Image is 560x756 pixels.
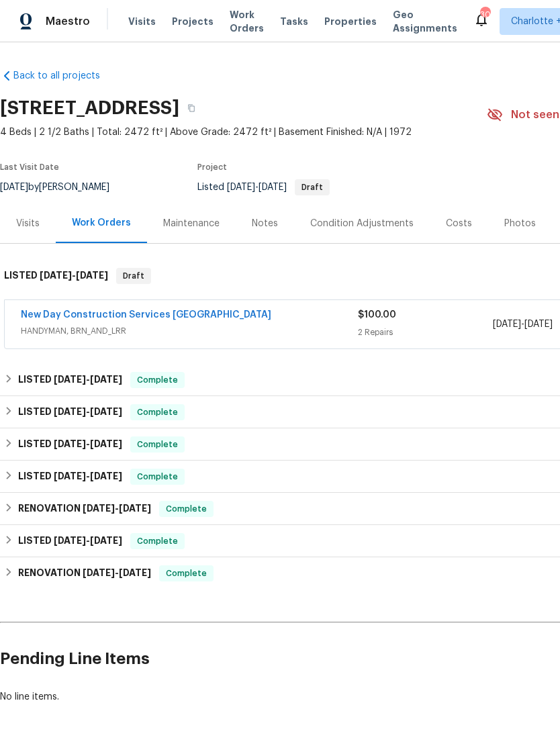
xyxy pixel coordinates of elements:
span: Projects [172,15,214,28]
span: - [54,407,122,416]
span: [DATE] [119,568,151,577]
span: - [54,439,122,448]
span: [DATE] [259,183,287,192]
span: Listed [197,183,330,192]
span: Draft [296,183,328,191]
span: Maestro [46,15,90,28]
h6: RENOVATION [18,501,151,517]
div: Photos [504,217,536,230]
span: Draft [118,269,150,283]
h6: LISTED [18,469,122,485]
span: Visits [128,15,156,28]
span: HANDYMAN, BRN_AND_LRR [21,324,358,338]
span: [DATE] [76,271,108,280]
span: - [54,471,122,481]
h6: LISTED [18,436,122,453]
span: - [54,536,122,545]
h6: RENOVATION [18,565,151,581]
span: - [83,568,151,577]
span: Properties [324,15,377,28]
span: [DATE] [54,536,86,545]
div: 2 Repairs [358,326,493,339]
span: [DATE] [54,471,86,481]
span: [DATE] [40,271,72,280]
span: Complete [132,406,183,419]
div: Notes [252,217,278,230]
span: Complete [132,534,183,548]
span: [DATE] [493,320,521,329]
span: $100.00 [358,310,396,320]
div: Costs [446,217,472,230]
span: [DATE] [524,320,553,329]
span: - [54,375,122,384]
span: [DATE] [90,536,122,545]
a: New Day Construction Services [GEOGRAPHIC_DATA] [21,310,271,320]
span: [DATE] [227,183,255,192]
div: Visits [16,217,40,230]
h6: LISTED [4,268,108,284]
span: [DATE] [54,439,86,448]
span: [DATE] [90,407,122,416]
span: - [227,183,287,192]
span: [DATE] [90,375,122,384]
span: Project [197,163,227,171]
div: Work Orders [72,216,131,230]
span: Work Orders [230,8,264,35]
span: [DATE] [90,471,122,481]
h6: LISTED [18,533,122,549]
span: Complete [132,470,183,483]
span: [DATE] [54,375,86,384]
button: Copy Address [179,96,203,120]
h6: LISTED [18,372,122,388]
span: [DATE] [83,568,115,577]
div: Maintenance [163,217,220,230]
span: - [83,504,151,513]
span: Complete [132,438,183,451]
div: 306 [480,8,489,21]
span: [DATE] [90,439,122,448]
span: Complete [160,567,212,580]
span: Complete [132,373,183,387]
h6: LISTED [18,404,122,420]
span: [DATE] [54,407,86,416]
div: Condition Adjustments [310,217,414,230]
span: [DATE] [83,504,115,513]
span: Tasks [280,17,308,26]
span: - [40,271,108,280]
span: [DATE] [119,504,151,513]
span: Complete [160,502,212,516]
span: - [493,318,553,331]
span: Geo Assignments [393,8,457,35]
